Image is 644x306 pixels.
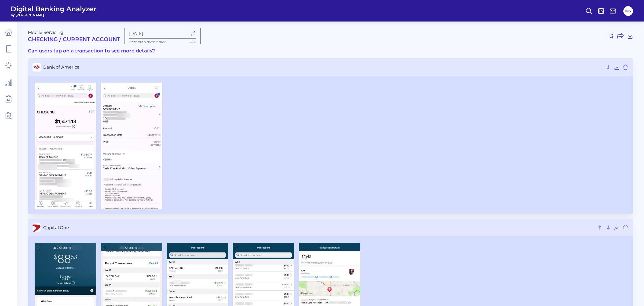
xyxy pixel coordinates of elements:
span: Capital One [43,225,594,230]
p: Rename & press 'Enter' [129,40,196,44]
h2: Checking / Current Account [28,36,120,42]
div: Mobile Servicing [28,30,120,42]
span: Bank of America [43,65,603,70]
span: by [PERSON_NAME] [11,13,96,17]
img: Bank of America [101,83,162,210]
img: Bank of America [35,83,96,210]
span: Digital Banking Analyzer [11,5,96,13]
button: MS [623,6,633,16]
h3: Can users tap on a transaction to see more details? [28,48,633,54]
span: 11/50 [189,40,196,44]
